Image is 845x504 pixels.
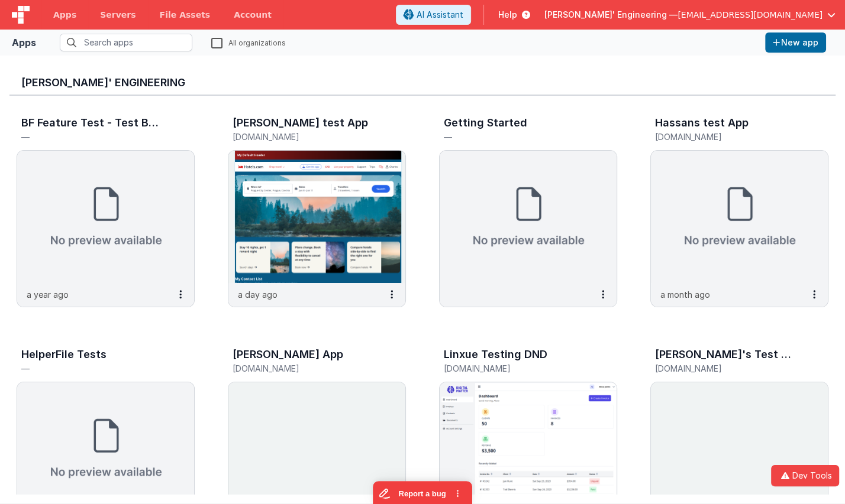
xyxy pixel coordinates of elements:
h5: — [444,132,588,141]
h3: BF Feature Test - Test Business File [21,117,162,129]
span: [EMAIL_ADDRESS][DOMAIN_NAME] [678,9,823,21]
h5: — [21,132,165,141]
p: a year ago [27,288,69,301]
h3: Getting Started [444,117,527,129]
button: New app [765,32,826,53]
h5: [DOMAIN_NAME] [655,364,799,373]
h3: [PERSON_NAME] test App [233,117,368,129]
span: Help [498,9,517,21]
h5: — [21,364,165,373]
span: Servers [100,9,136,21]
h5: [DOMAIN_NAME] [233,364,376,373]
span: Apps [53,9,76,21]
span: [PERSON_NAME]' Engineering — [544,9,678,21]
h5: [DOMAIN_NAME] [233,132,376,141]
button: Dev Tools [771,465,839,486]
button: AI Assistant [396,5,471,25]
h3: Linxue Testing DND [444,349,547,360]
input: Search apps [60,34,192,51]
span: File Assets [160,9,211,21]
h3: Hassans test App [655,117,749,129]
div: Apps [12,35,36,50]
p: a day ago [238,288,278,301]
span: AI Assistant [417,9,463,21]
h5: [DOMAIN_NAME] [444,364,588,373]
p: a month ago [660,288,710,301]
h5: [DOMAIN_NAME] [655,132,799,141]
h3: HelperFile Tests [21,349,107,360]
h3: [PERSON_NAME] App [233,349,343,360]
h3: [PERSON_NAME]' Engineering [21,77,824,89]
label: All organizations [211,37,286,48]
h3: [PERSON_NAME]'s Test App new [655,349,795,360]
button: [PERSON_NAME]' Engineering — [EMAIL_ADDRESS][DOMAIN_NAME] [544,9,836,21]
